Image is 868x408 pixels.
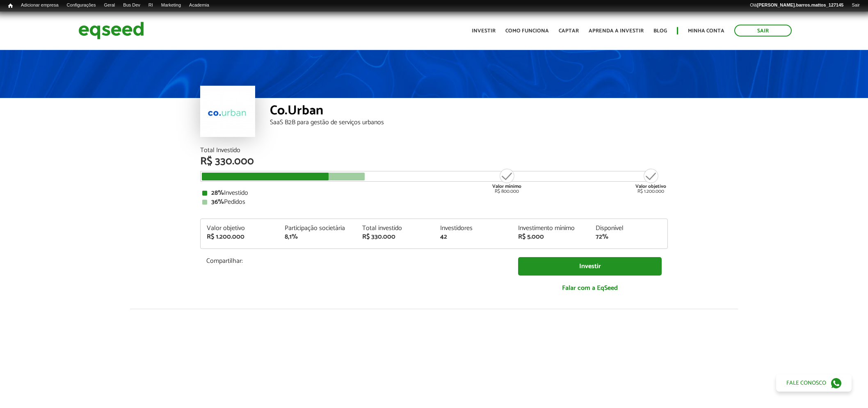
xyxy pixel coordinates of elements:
strong: Valor mínimo [492,182,521,190]
a: Geral [100,2,119,9]
a: Blog [653,28,667,34]
p: Compartilhar: [206,257,506,265]
a: Fale conosco [776,374,852,392]
strong: Valor objetivo [635,182,666,190]
div: R$ 800.000 [491,168,522,194]
a: Marketing [157,2,185,9]
div: R$ 5.000 [518,234,584,240]
div: R$ 330.000 [362,234,428,240]
a: Academia [185,2,213,9]
strong: 28% [211,187,224,198]
div: R$ 1.200.000 [635,168,666,194]
div: 8,1% [285,234,350,240]
a: RI [144,2,157,9]
a: Aprenda a investir [589,28,644,34]
div: 72% [596,234,661,240]
a: Sair [734,25,792,36]
div: Pedidos [202,199,666,205]
div: 42 [440,234,506,240]
a: Início [4,2,17,10]
div: Disponível [596,225,661,232]
div: R$ 1.200.000 [207,234,272,240]
a: Falar com a EqSeed [518,280,662,296]
a: Olá[PERSON_NAME].barros.mattos_127145 [746,2,847,9]
a: Configurações [63,2,100,9]
a: Adicionar empresa [17,2,63,9]
div: Investido [202,190,666,196]
div: R$ 330.000 [200,156,668,167]
div: SaaS B2B para gestão de serviços urbanos [270,119,668,126]
div: Investimento mínimo [518,225,584,232]
strong: [PERSON_NAME].barros.mattos_127145 [757,2,843,7]
span: Início [8,3,13,9]
div: Valor objetivo [207,225,272,232]
img: EqSeed [78,20,144,41]
a: Investir [518,257,662,276]
a: Investir [472,28,496,34]
div: Co.Urban [270,104,668,119]
a: Minha conta [688,28,724,34]
strong: 36% [211,196,224,207]
div: Total investido [362,225,428,232]
div: Total Investido [200,147,668,154]
a: Captar [559,28,579,34]
a: Sair [847,2,864,9]
div: Participação societária [285,225,350,232]
div: Investidores [440,225,506,232]
a: Como funciona [505,28,549,34]
a: Bus Dev [119,2,144,9]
